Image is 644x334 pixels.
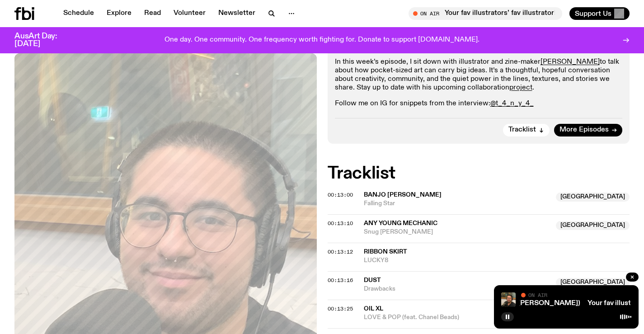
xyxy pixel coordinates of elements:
span: Any Young Mechanic [364,220,437,226]
a: Newsletter [213,7,261,20]
button: 00:13:16 [328,278,353,283]
span: Falling Star [364,199,551,208]
a: More Episodes [554,124,622,136]
span: More Episodes [559,127,609,133]
span: Tracklist [508,127,536,133]
button: 00:13:12 [328,249,353,254]
span: [GEOGRAPHIC_DATA] [556,278,630,287]
a: @t_4_n_y_4_ [490,100,534,107]
button: On AirYour fav illustrators’ fav illustrator! ([PERSON_NAME]) [409,7,562,20]
button: 00:13:25 [328,306,353,311]
span: [GEOGRAPHIC_DATA] [556,193,630,202]
h2: Tracklist [328,165,630,182]
a: Schedule [58,7,99,20]
a: Your fav illustrators’ fav illustrator! ([PERSON_NAME]) [404,300,580,307]
span: Drawbacks [364,285,551,293]
span: 00:13:12 [328,248,353,255]
span: 00:13:10 [328,220,353,227]
span: 00:13:25 [328,305,353,312]
span: 00:13:16 [328,277,353,284]
span: 00:13:00 [328,191,353,198]
a: Read [139,7,166,20]
span: [GEOGRAPHIC_DATA] [556,221,630,230]
button: Tracklist [503,124,550,136]
span: Snug [PERSON_NAME] [364,228,551,236]
span: Oil XL [364,306,383,312]
button: 00:13:00 [328,193,353,198]
span: Ribbon Skirt [364,249,407,255]
button: 00:13:10 [328,221,353,226]
h3: AusArt Day: [DATE] [14,33,72,48]
button: Support Us [569,7,630,20]
span: LOVE & POP (feat. Chanel Beads) [364,313,630,322]
span: dust [364,277,381,283]
p: Follow me on IG for snippets from the interview: [335,99,623,108]
span: Support Us [575,9,611,18]
a: Explore [101,7,137,20]
p: In this week’s episode, I sit down with illustrator and zine-maker to talk about how pocket-sized... [335,58,623,93]
span: On Air [528,292,547,298]
span: Banjo [PERSON_NAME] [364,192,442,198]
span: LUCKY8 [364,256,630,265]
a: Volunteer [168,7,211,20]
a: [PERSON_NAME] [541,58,600,66]
p: One day. One community. One frequency worth fighting for. Donate to support [DOMAIN_NAME]. [165,36,479,44]
a: project [509,84,532,91]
